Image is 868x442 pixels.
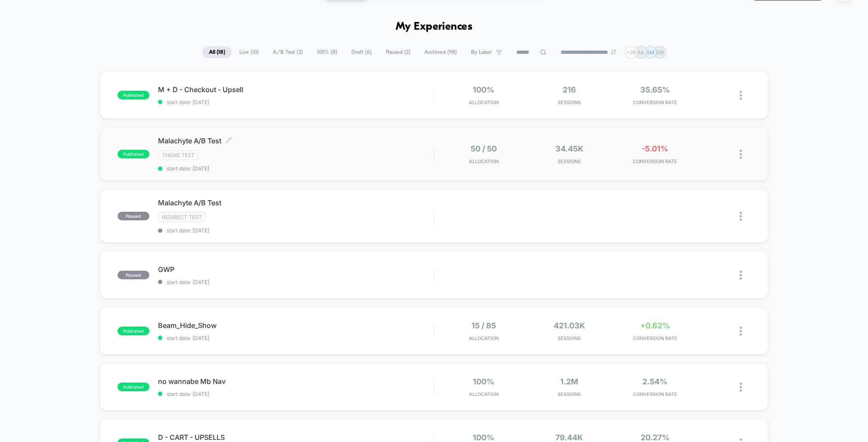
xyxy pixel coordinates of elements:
[641,433,670,442] span: 20.27%
[740,212,742,221] img: close
[158,321,434,330] span: Beam_Hide_Show
[118,212,149,220] span: paused
[158,136,434,145] span: Malachyte A/B Test
[310,46,344,58] span: 100% ( 8 )
[469,391,499,397] span: Allocation
[418,46,463,58] span: Archived ( 98 )
[158,433,434,442] span: D - CART - UPSELLS
[345,46,378,58] span: Draft ( 6 )
[640,321,670,330] span: +0.62%
[637,49,644,56] p: AA
[614,99,696,105] span: CONVERSION RATE
[158,85,434,94] span: M + D - Checkout - Upsell
[158,150,198,160] span: Theme Test
[529,335,610,341] span: Sessions
[473,433,494,442] span: 100%
[396,21,473,33] h1: My Experiences
[158,198,434,207] span: Malachyte A/B Test
[614,391,696,397] span: CONVERSION RATE
[158,377,434,386] span: no wannabe Mb Nav
[471,144,497,153] span: 50 / 50
[118,91,149,99] span: published
[469,99,499,105] span: Allocation
[158,227,434,234] span: start date: [DATE]
[740,150,742,159] img: close
[379,46,417,58] span: Paused ( 2 )
[158,279,434,285] span: start date: [DATE]
[740,91,742,100] img: close
[469,158,499,164] span: Allocation
[158,99,434,105] span: start date: [DATE]
[118,383,149,391] span: published
[740,271,742,280] img: close
[529,99,610,105] span: Sessions
[555,433,583,442] span: 79.44k
[529,391,610,397] span: Sessions
[469,335,499,341] span: Allocation
[473,377,494,386] span: 100%
[560,377,578,386] span: 1.2M
[118,271,149,279] span: paused
[611,49,616,55] img: end
[554,321,585,330] span: 421.03k
[158,391,434,397] span: start date: [DATE]
[640,85,670,94] span: 35.65%
[267,46,309,58] span: A/B Test ( 2 )
[118,327,149,335] span: published
[646,49,654,56] p: SM
[625,46,638,59] div: + 29
[118,150,149,158] span: published
[614,158,696,164] span: CONVERSION RATE
[158,335,434,341] span: start date: [DATE]
[740,383,742,392] img: close
[555,144,583,153] span: 34.45k
[471,49,492,56] span: By Label
[740,327,742,336] img: close
[563,85,576,94] span: 216
[642,377,667,386] span: 2.54%
[473,85,494,94] span: 100%
[158,212,206,222] span: Redirect Test
[233,46,265,58] span: Live ( 10 )
[529,158,610,164] span: Sessions
[656,49,664,56] p: SM
[158,165,434,172] span: start date: [DATE]
[158,265,434,274] span: GWP
[642,144,668,153] span: -5.01%
[202,46,232,58] span: All ( 18 )
[471,321,496,330] span: 15 / 85
[614,335,696,341] span: CONVERSION RATE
